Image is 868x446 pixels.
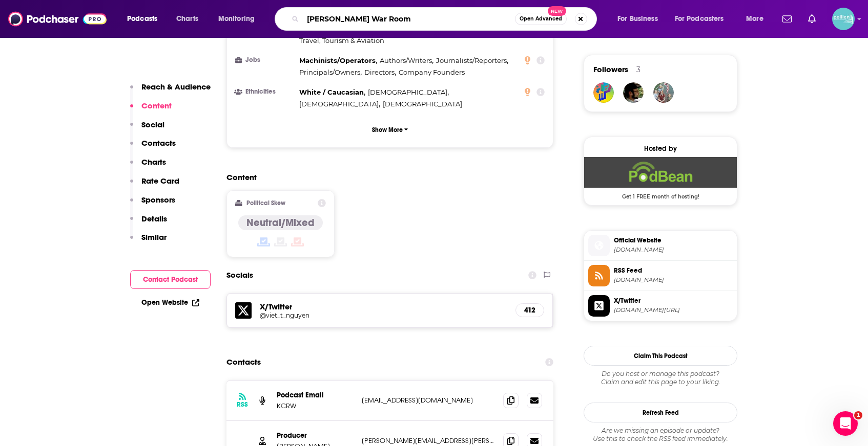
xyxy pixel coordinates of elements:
[524,306,535,315] h5: 412
[299,98,380,110] span: ,
[584,144,737,153] div: Hosted by
[832,8,855,30] button: Show profile menu
[804,10,820,28] a: Show notifications dropdown
[380,55,433,66] span: ,
[653,82,674,103] img: egkvol
[277,402,354,410] p: KCRW
[832,8,855,30] span: Logged in as JessicaPellien
[593,64,628,74] span: Followers
[226,172,545,182] h2: Content
[235,57,295,63] h3: Jobs
[584,157,737,188] img: Podbean Deal: Get 1 FREE month of hosting!
[127,12,157,26] span: Podcasts
[614,236,733,245] span: Official Website
[141,176,179,186] p: Rate Card
[130,120,164,139] button: Social
[383,100,462,108] span: [DEMOGRAPHIC_DATA]
[141,120,164,129] p: Social
[299,88,364,96] span: White / Caucasian
[299,68,360,76] span: Principals/Owners
[299,55,377,66] span: ,
[226,265,253,285] h2: Socials
[593,82,614,103] a: INRI81216
[246,199,285,207] h2: Political Skew
[130,138,176,157] button: Contacts
[299,100,379,108] span: [DEMOGRAPHIC_DATA]
[636,65,640,74] div: 3
[130,270,211,289] button: Contact Podcast
[176,12,198,26] span: Charts
[362,396,495,405] p: [EMAIL_ADDRESS][DOMAIN_NAME]
[436,56,507,64] span: Journalists/Reporters
[588,235,733,256] a: Official Website[DOMAIN_NAME]
[380,56,432,64] span: Authors/Writers
[130,232,167,251] button: Similar
[303,11,515,27] input: Search podcasts, credits, & more...
[778,10,796,28] a: Show notifications dropdown
[260,302,507,311] h5: X/Twitter
[141,101,172,110] p: Content
[211,11,268,27] button: open menu
[515,13,567,25] button: Open AdvancedNew
[617,12,658,26] span: For Business
[299,36,384,44] span: Travel, Tourism & Aviation
[8,9,107,29] img: Podchaser - Follow, Share and Rate Podcasts
[141,232,167,242] p: Similar
[372,126,403,133] p: Show More
[277,431,354,440] p: Producer
[235,120,545,139] button: Show More
[120,11,171,27] button: open menu
[584,346,737,366] button: Claim This Podcast
[141,298,199,307] a: Open Website
[235,88,295,95] h3: Ethnicities
[548,6,566,16] span: New
[668,11,739,27] button: open menu
[299,66,362,78] span: ,
[746,12,763,26] span: More
[623,82,644,103] img: adam.connersimons
[130,195,175,214] button: Sponsors
[226,352,261,372] h2: Contacts
[614,276,733,284] span: feed.podbean.com
[588,295,733,317] a: X/Twitter[DOMAIN_NAME][URL]
[141,138,176,148] p: Contacts
[130,157,166,176] button: Charts
[588,265,733,286] a: RSS Feed[DOMAIN_NAME]
[584,370,737,386] div: Claim and edit this page to your liking.
[739,11,776,27] button: open menu
[130,214,167,233] button: Details
[584,157,737,199] a: Podbean Deal: Get 1 FREE month of hosting!
[141,82,211,92] p: Reach & Audience
[614,306,733,314] span: twitter.com/viet_t_nguyen
[368,88,447,96] span: [DEMOGRAPHIC_DATA]
[584,188,737,200] span: Get 1 FREE month of hosting!
[832,8,855,30] img: User Profile
[614,266,733,275] span: RSS Feed
[614,296,733,305] span: X/Twitter
[246,216,315,229] h4: Neutral/Mixed
[584,427,737,443] div: Are we missing an episode or update? Use this to check the RSS feed immediately.
[610,11,671,27] button: open menu
[130,101,172,120] button: Content
[141,195,175,205] p: Sponsors
[614,246,733,254] span: jwbastian6.podbean.com
[170,11,204,27] a: Charts
[833,411,858,436] iframe: Intercom live chat
[364,66,396,78] span: ,
[277,391,354,399] p: Podcast Email
[364,68,395,76] span: Directors
[584,370,737,378] span: Do you host or manage this podcast?
[260,311,424,319] h5: @viet_t_nguyen
[368,86,449,98] span: ,
[284,7,607,31] div: Search podcasts, credits, & more...
[362,436,495,445] p: [PERSON_NAME][EMAIL_ADDRESS][PERSON_NAME][DOMAIN_NAME]
[299,86,365,98] span: ,
[520,16,562,21] span: Open Advanced
[436,55,508,66] span: ,
[260,311,507,319] a: @viet_t_nguyen
[854,411,862,419] span: 1
[584,403,737,422] button: Refresh Feed
[141,157,166,167] p: Charts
